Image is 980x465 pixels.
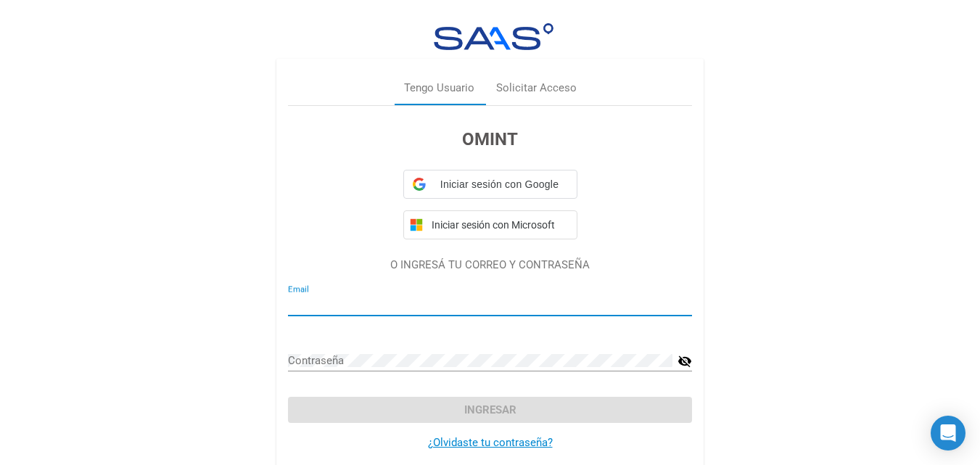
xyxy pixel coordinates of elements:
h3: OMINT [288,126,692,152]
span: Ingresar [464,403,516,416]
button: Iniciar sesión con Microsoft [403,210,577,239]
mat-icon: visibility_off [678,353,692,370]
span: Iniciar sesión con Microsoft [429,219,571,231]
p: O INGRESÁ TU CORREO Y CONTRASEÑA [288,257,692,273]
span: Iniciar sesión con Google [432,177,568,192]
div: Open Intercom Messenger [931,416,965,450]
div: Solicitar Acceso [496,80,577,96]
div: Iniciar sesión con Google [403,170,577,199]
div: Tengo Usuario [404,80,474,96]
button: Ingresar [288,397,692,423]
a: ¿Olvidaste tu contraseña? [428,436,553,449]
